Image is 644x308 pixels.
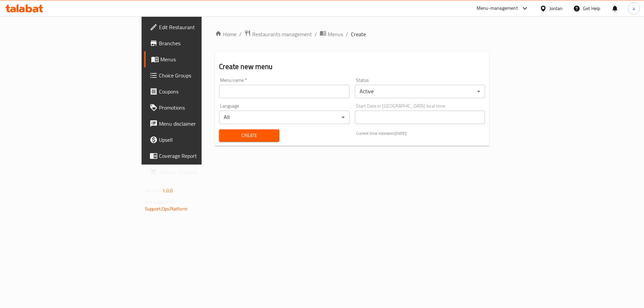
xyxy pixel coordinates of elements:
span: 1.0.0 [162,186,173,195]
h2: Create new menu [219,62,485,72]
div: Menu-management [477,4,518,12]
span: Menus [160,55,244,63]
button: Create [219,129,279,142]
span: Branches [159,39,244,47]
a: Upsell [144,132,249,148]
span: Coupons [159,87,244,96]
p: Current time in Jordan is [DATE] [356,130,485,136]
a: Menus [320,30,343,39]
a: Menu disclaimer [144,116,249,132]
span: a [633,5,635,12]
div: Active [355,85,485,98]
a: Promotions [144,100,249,116]
a: Choice Groups [144,67,249,83]
div: All [219,111,349,124]
span: Create [351,30,366,38]
a: Edit Restaurant [144,19,249,35]
span: Menus [328,30,343,38]
span: Menu disclaimer [159,120,244,128]
span: Restaurants management [252,30,312,38]
div: Jordan [549,5,562,12]
li: / [346,30,348,38]
a: Grocery Checklist [144,164,249,180]
span: Get support on: [145,198,176,206]
input: Please enter Menu name [219,85,349,98]
li: / [315,30,317,38]
span: Version: [145,186,161,195]
span: Promotions [159,104,244,112]
a: Coupons [144,83,249,100]
a: Branches [144,35,249,51]
span: Upsell [159,136,244,144]
nav: breadcrumb [215,30,489,39]
a: Menus [144,51,249,67]
span: Choice Groups [159,71,244,79]
a: Restaurants management [244,30,312,39]
span: Create [224,131,274,140]
a: Coverage Report [144,148,249,164]
span: Coverage Report [159,152,244,160]
span: Edit Restaurant [159,23,244,31]
a: Support.OpsPlatform [145,204,187,213]
span: Grocery Checklist [159,168,244,176]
